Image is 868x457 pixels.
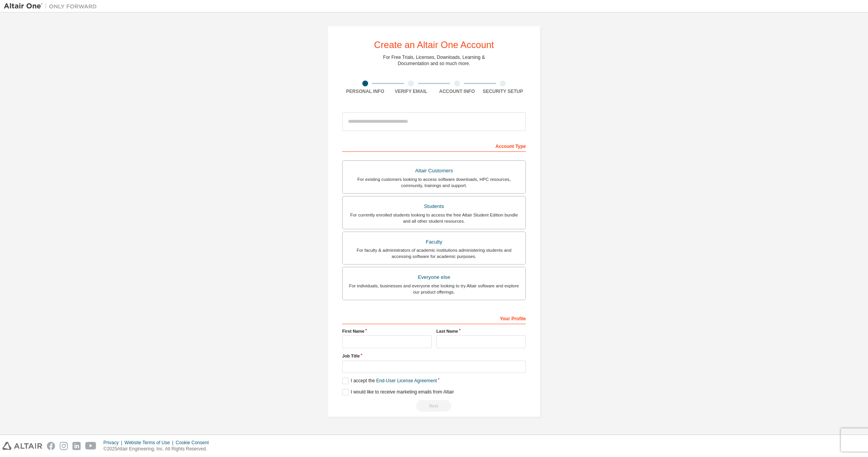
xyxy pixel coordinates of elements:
[176,440,213,446] div: Cookie Consent
[434,88,480,94] div: Account Info
[342,353,526,359] label: Job Title
[342,400,526,412] div: Read and acccept EULA to continue
[374,40,494,50] div: Create an Altair One Account
[85,442,96,450] img: youtube.svg
[342,389,454,395] label: I would like to receive marketing emails from Altair
[347,212,521,224] div: For currently enrolled students looking to access the free Altair Student Edition bundle and all ...
[4,2,101,10] img: Altair One
[342,378,437,384] label: I accept the
[383,54,485,67] div: For Free Trials, Licenses, Downloads, Learning & Documentation and so much more.
[347,283,521,295] div: For individuals, businesses and everyone else looking to try Altair software and explore our prod...
[342,328,432,334] label: First Name
[347,201,521,212] div: Students
[2,442,42,450] img: altair_logo.svg
[103,440,124,446] div: Privacy
[436,328,526,334] label: Last Name
[347,176,521,189] div: For existing customers looking to access software downloads, HPC resources, community, trainings ...
[124,440,176,446] div: Website Terms of Use
[342,312,526,324] div: Your Profile
[480,88,526,94] div: Security Setup
[347,165,521,176] div: Altair Customers
[72,442,81,450] img: linkedin.svg
[347,272,521,283] div: Everyone else
[347,237,521,247] div: Faculty
[342,139,526,152] div: Account Type
[388,88,434,94] div: Verify Email
[347,247,521,259] div: For faculty & administrators of academic institutions administering students and accessing softwa...
[376,378,437,383] a: End-User License Agreement
[103,446,214,452] p: © 2025 Altair Engineering, Inc. All Rights Reserved.
[342,88,388,94] div: Personal Info
[60,442,68,450] img: instagram.svg
[47,442,55,450] img: facebook.svg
